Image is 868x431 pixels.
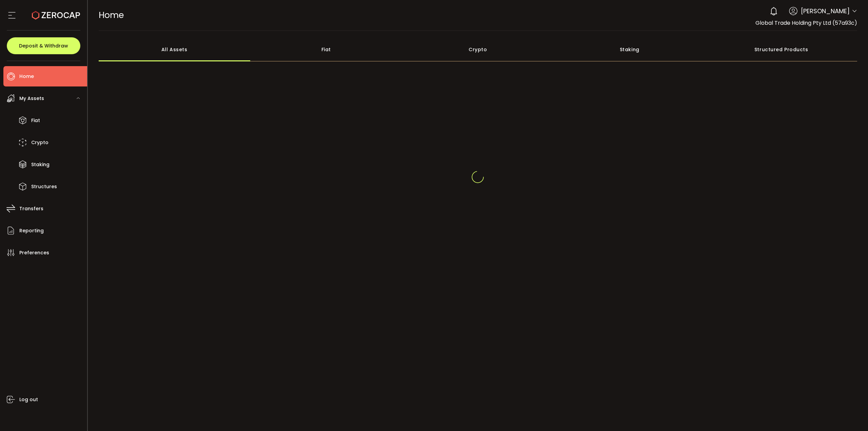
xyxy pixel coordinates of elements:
div: Staking [554,38,706,61]
span: Staking [31,160,50,170]
span: Reporting [19,226,44,236]
span: [PERSON_NAME] [801,6,850,16]
div: Fiat [250,38,402,61]
div: Crypto [402,38,554,61]
button: Deposit & Withdraw [7,37,80,54]
span: Structures [31,182,57,192]
span: Transfers [19,204,43,214]
span: Fiat [31,116,40,125]
span: Log out [19,395,38,405]
div: All Assets [99,38,251,61]
div: Structured Products [706,38,857,61]
span: My Assets [19,94,44,103]
span: Global Trade Holding Pty Ltd (57a93c) [755,19,857,27]
span: Preferences [19,248,49,258]
span: Home [19,72,34,81]
span: Home [99,9,124,21]
span: Crypto [31,138,48,148]
span: Deposit & Withdraw [19,43,68,48]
